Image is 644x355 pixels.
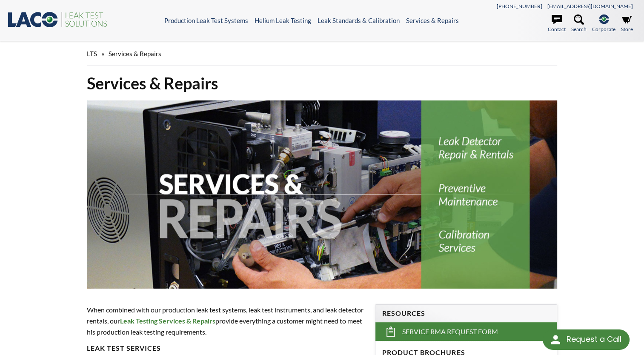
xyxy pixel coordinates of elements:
h4: Resources [382,309,550,318]
a: Contact [548,14,566,33]
a: [EMAIL_ADDRESS][DOMAIN_NAME] [547,3,633,9]
h4: Leak Test Services [87,344,365,353]
div: Request a Call [543,329,630,350]
a: Store [621,14,633,33]
span: Services & Repairs [109,50,161,57]
a: Production Leak Test Systems [164,17,248,24]
img: round button [549,333,562,346]
a: Services & Repairs [406,17,459,24]
img: Service & Repairs header [87,100,557,289]
a: Service RMA Request Form [375,322,556,341]
div: Request a Call [566,329,621,349]
a: Search [571,14,587,33]
div: » [87,42,557,66]
a: [PHONE_NUMBER] [497,3,542,9]
span: Corporate [592,25,615,33]
a: Leak Standards & Calibration [318,17,400,24]
strong: Leak Testing Services & Repairs [120,317,215,325]
p: When combined with our production leak test systems, leak test instruments, and leak detector ren... [87,304,365,337]
span: LTS [87,50,97,57]
a: Helium Leak Testing [255,17,311,24]
h1: Services & Repairs [87,73,557,94]
span: Service RMA Request Form [402,327,498,336]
